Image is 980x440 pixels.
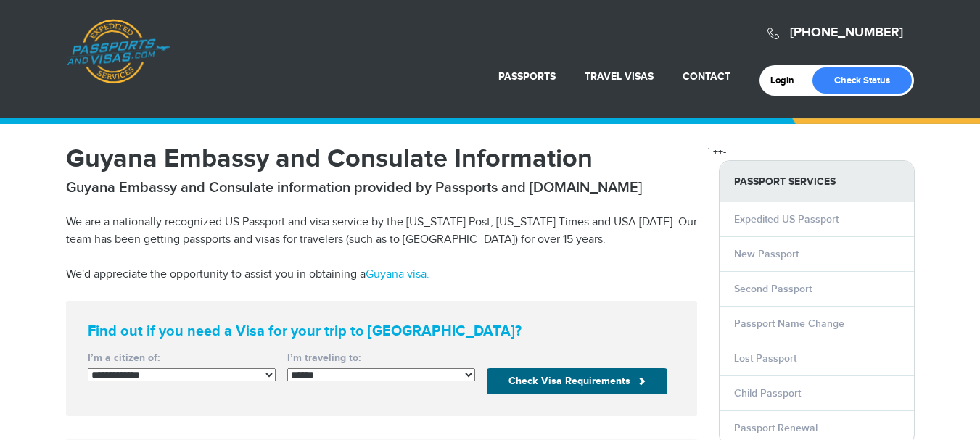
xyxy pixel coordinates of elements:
a: Child Passport [734,387,801,399]
a: Login [770,75,804,86]
a: Travel Visas [585,70,654,83]
button: Check Visa Requirements [487,368,667,394]
strong: PASSPORT SERVICES [720,161,914,202]
p: We are a nationally recognized US Passport and visa service by the [US_STATE] Post, [US_STATE] Ti... [66,214,697,249]
a: Second Passport [734,283,812,295]
h2: Guyana Embassy and Consulate information provided by Passports and [DOMAIN_NAME] [66,179,697,196]
a: Check Status [812,67,912,94]
p: We'd appreciate the opportunity to assist you in obtaining a [66,266,697,283]
a: Passports [498,70,556,83]
h1: Guyana Embassy and Consulate Information [66,146,697,172]
a: Passport Renewal [734,422,818,434]
a: Lost Passport [734,352,796,365]
a: Contact [683,70,730,83]
a: New Passport [734,248,799,260]
a: Passports & [DOMAIN_NAME] [67,19,170,84]
a: Passport Name Change [734,317,844,330]
a: Expedited US Passport [734,213,839,225]
strong: Find out if you need a Visa for your trip to [GEOGRAPHIC_DATA]? [88,323,675,340]
a: Guyana visa. [366,267,429,281]
label: I’m traveling to: [287,351,475,365]
label: I’m a citizen of: [88,351,276,365]
a: [PHONE_NUMBER] [790,25,903,41]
